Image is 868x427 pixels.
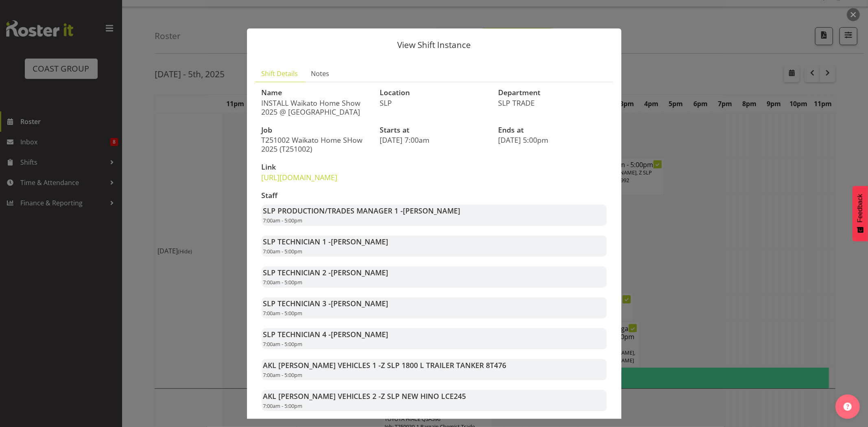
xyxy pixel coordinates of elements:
strong: SLP TECHNICIAN 2 - [263,268,389,277]
strong: AKL [PERSON_NAME] VEHICLES 1 - [263,360,507,370]
span: 7:00am - 5:00pm [263,371,303,379]
span: 7:00am - 5:00pm [263,402,303,410]
p: T251002 Waikato Home SHow 2025 (T251002) [262,135,370,153]
h3: Starts at [380,126,488,134]
img: help-xxl-2.png [844,403,852,411]
h3: Location [380,89,488,97]
span: [PERSON_NAME] [331,298,389,308]
h3: Staff [262,192,607,200]
span: Z SLP 1800 L TRAILER TANKER 8T476 [381,360,507,370]
h3: Name [262,89,370,97]
span: 7:00am - 5:00pm [263,340,303,348]
span: Feedback [857,194,864,222]
p: INSTALL Waikato Home Show 2025 @ [GEOGRAPHIC_DATA] [262,98,370,116]
span: Notes [311,69,330,78]
strong: SLP TECHNICIAN 4 - [263,329,389,339]
button: Feedback - Show survey [853,186,868,241]
p: View Shift Instance [255,41,613,49]
strong: SLP TECHNICIAN 1 - [263,237,389,246]
span: [PERSON_NAME] [331,268,389,277]
h3: Job [262,126,370,134]
strong: SLP PRODUCTION/TRADES MANAGER 1 - [263,206,461,216]
p: [DATE] 5:00pm [498,135,607,144]
p: SLP TRADE [498,98,607,107]
p: SLP [380,98,488,107]
h3: Department [498,89,607,97]
h3: Ends at [498,126,607,134]
span: 7:00am - 5:00pm [263,217,303,224]
p: [DATE] 7:00am [380,135,488,144]
span: [PERSON_NAME] [331,237,389,246]
span: 7:00am - 5:00pm [263,309,303,317]
a: [URL][DOMAIN_NAME] [262,172,338,182]
span: Shift Details [262,69,298,78]
strong: AKL [PERSON_NAME] VEHICLES 2 - [263,391,466,401]
h3: Link [262,163,370,171]
strong: SLP TECHNICIAN 3 - [263,298,389,308]
span: [PERSON_NAME] [331,329,389,339]
span: Z SLP NEW HINO LCE245 [381,391,466,401]
span: [PERSON_NAME] [403,206,461,216]
span: 7:00am - 5:00pm [263,279,303,286]
span: 7:00am - 5:00pm [263,248,303,255]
